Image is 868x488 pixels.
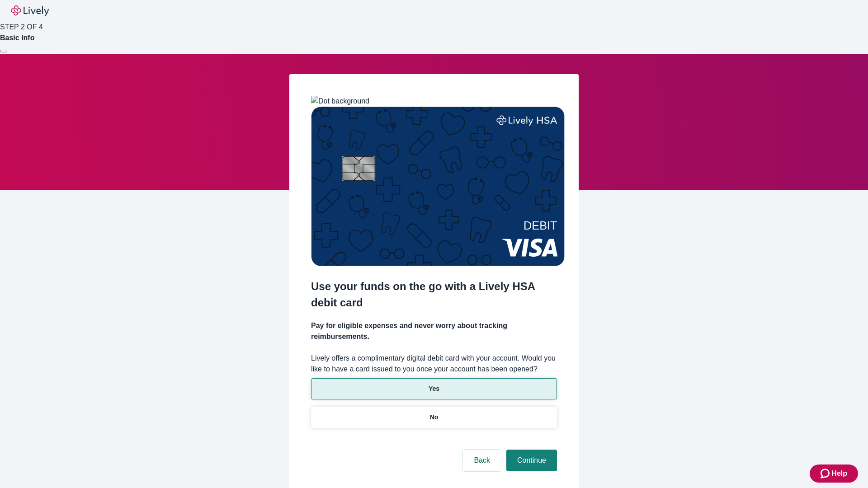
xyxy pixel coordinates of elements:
[311,96,369,107] img: Dot background
[311,320,557,342] h4: Pay for eligible expenses and never worry about tracking reimbursements.
[311,407,557,428] button: No
[311,353,557,375] label: Lively offers a complimentary digital debit card with your account. Would you like to have a card...
[311,107,565,266] img: Debit card
[311,278,557,311] h2: Use your funds on the go with a Lively HSA debit card
[831,468,847,479] span: Help
[506,450,557,471] button: Continue
[11,5,49,16] img: Lively
[429,384,439,394] p: Yes
[821,468,831,479] svg: Zendesk support icon
[311,378,557,399] button: Yes
[430,413,439,422] p: No
[463,450,501,471] button: Back
[810,465,858,483] button: Zendesk support iconHelp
